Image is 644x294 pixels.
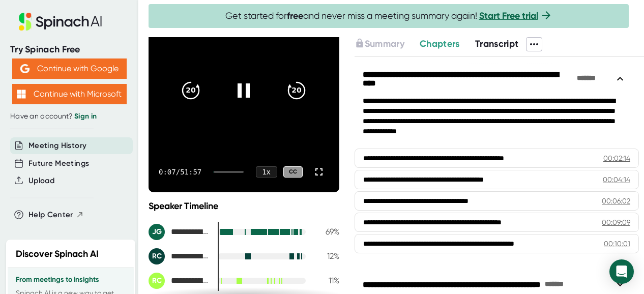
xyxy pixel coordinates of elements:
button: Upload [28,175,54,187]
div: 11 % [314,276,339,285]
div: Rubén Hernández Cabreja [149,248,210,264]
span: Help Center [28,209,73,221]
div: Javier García [149,224,210,240]
button: Help Center [28,209,84,221]
button: Future Meetings [28,158,89,169]
div: 69 % [314,227,339,237]
button: Summary [355,37,404,51]
div: CC [283,166,303,178]
div: Upgrade to access [355,37,420,51]
button: Chapters [420,37,460,51]
b: free [287,10,303,21]
div: Open Intercom Messenger [609,259,634,284]
div: 00:02:14 [603,153,630,163]
div: 0:07 / 51:57 [159,168,201,176]
div: 00:10:01 [604,239,630,249]
div: Have an account? [10,112,128,121]
a: Sign in [74,112,97,121]
div: 00:09:09 [602,217,630,227]
span: Transcript [475,38,519,49]
h3: From meetings to insights [16,276,126,284]
div: RC [149,248,165,264]
span: Chapters [420,38,460,49]
div: 00:04:14 [603,174,630,185]
button: Transcript [475,37,519,51]
div: JG [149,224,165,240]
div: 1 x [256,166,277,178]
button: Continue with Google [12,58,127,79]
img: Aehbyd4JwY73AAAAAElFTkSuQmCC [20,64,30,73]
a: Start Free trial [479,10,538,21]
div: 12 % [314,251,339,261]
div: RC [149,273,165,289]
button: Meeting History [28,140,86,152]
button: Continue with Microsoft [12,84,127,104]
div: Richard Sosa De la Cruz [149,273,210,289]
span: Get started for and never miss a meeting summary again! [225,10,552,22]
div: Speaker Timeline [149,200,339,212]
span: Summary [365,38,404,49]
div: Try Spinach Free [10,44,128,55]
div: 00:06:02 [602,196,630,206]
h2: Discover Spinach AI [16,247,99,261]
